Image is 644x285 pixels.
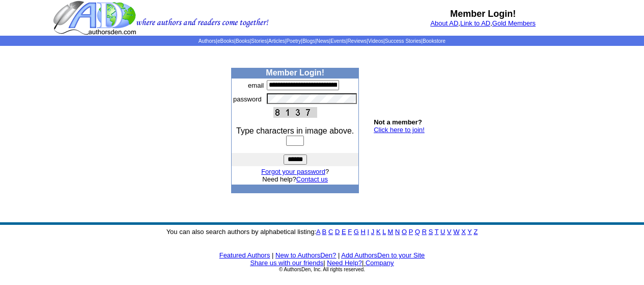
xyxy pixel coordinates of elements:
[415,228,420,236] a: Q
[361,228,366,236] a: H
[199,38,445,44] span: | | | | | | | | | | | |
[261,168,325,175] a: Forgot your password
[450,9,516,19] b: Member Login!
[273,107,317,118] img: This Is CAPTCHA Image
[296,175,328,183] a: Contact us
[317,38,329,44] a: News
[382,228,386,236] a: L
[374,118,422,126] b: Not a member?
[217,38,234,44] a: eBooks
[279,267,365,272] font: © AuthorsDen, Inc. All rights reserved.
[435,228,439,236] a: T
[236,126,354,135] font: Type characters in image above.
[166,228,478,236] font: You can also search authors by alphabetical listing:
[362,259,394,267] font: |
[342,228,346,236] a: E
[219,251,270,259] a: Featured Authors
[402,228,407,236] a: O
[473,228,478,236] a: Z
[395,228,400,236] a: N
[368,38,383,44] a: Videos
[467,228,471,236] a: Y
[374,126,425,134] a: Click here to join!
[328,228,333,236] a: C
[385,38,422,44] a: Success Stories
[371,228,375,236] a: J
[376,228,381,236] a: K
[409,228,413,236] a: P
[366,259,394,267] a: Company
[327,259,362,267] a: Need Help?
[338,251,340,259] font: |
[460,19,490,27] a: Link to AD
[251,38,267,44] a: Stories
[347,38,367,44] a: Reviews
[388,228,394,236] a: M
[330,38,346,44] a: Events
[348,228,352,236] a: F
[492,19,536,27] a: Gold Members
[430,19,536,27] font: , ,
[268,38,285,44] a: Articles
[322,228,327,236] a: B
[368,228,370,236] a: I
[430,19,458,27] a: About AD
[250,259,323,267] a: Share us with our friends
[236,38,250,44] a: Books
[272,251,273,259] font: |
[248,82,264,89] font: email
[302,38,315,44] a: Blogs
[354,228,359,236] a: G
[199,38,216,44] a: Authors
[262,175,328,183] font: Need help?
[323,259,325,267] font: |
[422,228,427,236] a: R
[286,38,301,44] a: Poetry
[261,168,329,175] font: ?
[447,228,452,236] a: V
[423,38,445,44] a: Bookstore
[335,228,340,236] a: D
[341,251,425,259] a: Add AuthorsDen to your Site
[275,251,336,259] a: New to AuthorsDen?
[461,228,466,236] a: X
[440,228,445,236] a: U
[429,228,433,236] a: S
[266,68,324,77] b: Member Login!
[453,228,459,236] a: W
[233,95,262,103] font: password
[316,228,320,236] a: A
